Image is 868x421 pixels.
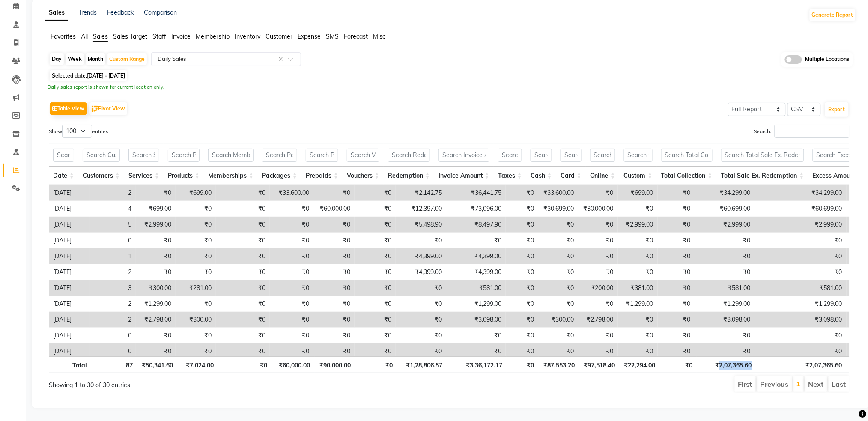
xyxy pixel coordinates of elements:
td: ₹0 [136,185,176,201]
td: ₹5,498.90 [396,217,446,233]
td: ₹300.00 [136,280,176,296]
td: ₹0 [538,296,578,312]
div: Month [86,53,105,65]
td: ₹381.00 [618,280,658,296]
td: ₹34,299.00 [755,185,847,201]
td: ₹0 [538,248,578,264]
td: ₹0 [446,233,506,248]
span: Expense [298,33,321,40]
input: Search Date [53,149,74,162]
td: 2 [90,185,136,201]
td: ₹0 [216,343,270,359]
input: Search Products [168,149,200,162]
td: ₹0 [270,248,313,264]
td: ₹0 [270,217,313,233]
td: ₹12,397.00 [396,201,446,217]
span: Staff [152,33,166,40]
td: ₹0 [176,264,216,280]
span: All [81,33,88,40]
select: Showentries [62,125,92,138]
td: ₹0 [658,343,695,359]
label: Search: [754,125,850,138]
td: ₹0 [755,328,847,343]
th: Total Sale Ex. Redemption: activate to sort column ascending [717,167,808,185]
td: ₹581.00 [695,280,755,296]
td: ₹0 [618,328,658,343]
td: ₹0 [506,343,538,359]
td: ₹3,098.00 [446,312,506,328]
td: ₹0 [216,233,270,248]
input: Search Packages [262,149,297,162]
input: Search Redemption [388,149,430,162]
th: Products: activate to sort column ascending [164,167,204,185]
th: Cash: activate to sort column ascending [526,167,556,185]
td: ₹699.00 [136,201,176,217]
td: ₹0 [216,185,270,201]
th: Date: activate to sort column ascending [49,167,78,185]
td: ₹0 [695,264,755,280]
td: ₹0 [695,248,755,264]
th: ₹97,518.40 [579,356,619,373]
td: ₹33,600.00 [538,185,578,201]
a: Trends [78,9,97,16]
td: ₹0 [658,217,695,233]
td: ₹0 [136,264,176,280]
td: ₹0 [538,343,578,359]
td: ₹0 [355,248,396,264]
td: ₹0 [755,343,847,359]
button: Table View [50,102,87,115]
input: Search Services [128,149,159,162]
td: ₹0 [618,233,658,248]
td: ₹0 [355,217,396,233]
td: ₹2,999.00 [618,217,658,233]
td: ₹2,798.00 [136,312,176,328]
td: ₹699.00 [618,185,658,201]
button: Export [825,102,849,117]
th: Services: activate to sort column ascending [124,167,164,185]
th: ₹2,07,365.60 [756,356,846,373]
input: Search Vouchers [347,149,379,162]
td: ₹2,999.00 [136,217,176,233]
button: Generate Report [810,9,856,21]
td: ₹0 [270,264,313,280]
td: ₹0 [216,217,270,233]
td: ₹0 [313,233,355,248]
td: 0 [90,343,136,359]
td: ₹2,142.75 [396,185,446,201]
td: ₹0 [618,201,658,217]
td: ₹0 [658,201,695,217]
th: Online: activate to sort column ascending [586,167,620,185]
th: ₹7,024.00 [177,356,218,373]
td: ₹0 [446,328,506,343]
td: ₹0 [396,343,446,359]
td: ₹0 [578,185,618,201]
td: 2 [90,312,136,328]
td: ₹0 [506,296,538,312]
td: ₹0 [176,217,216,233]
td: ₹0 [506,233,538,248]
td: ₹2,999.00 [695,217,755,233]
td: ₹0 [355,233,396,248]
td: 0 [90,233,136,248]
button: Pivot View [89,102,127,115]
td: ₹200.00 [578,280,618,296]
td: ₹4,399.00 [446,264,506,280]
th: ₹50,341.60 [137,356,177,373]
td: ₹1,299.00 [618,296,658,312]
th: ₹0 [659,356,697,373]
img: pivot.png [92,106,98,112]
td: ₹0 [136,328,176,343]
input: Search Total Sale Ex. Redemption [721,149,804,162]
input: Search Card [561,149,582,162]
td: ₹0 [396,233,446,248]
a: Comparison [144,9,177,16]
th: Invoice Amount: activate to sort column ascending [434,167,494,185]
td: ₹0 [755,248,847,264]
td: ₹0 [506,201,538,217]
td: ₹0 [136,248,176,264]
a: 1 [796,379,801,388]
td: ₹0 [270,312,313,328]
td: ₹0 [216,328,270,343]
td: ₹0 [658,280,695,296]
td: ₹581.00 [755,280,847,296]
